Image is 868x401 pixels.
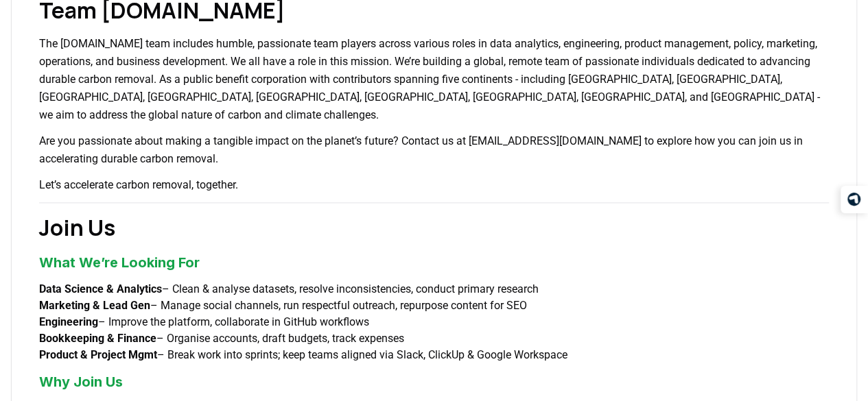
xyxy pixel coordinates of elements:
h2: Join Us [39,211,829,244]
li: – Organise accounts, draft budgets, track expenses [39,330,829,347]
li: – Manage social channels, run respectful outreach, repurpose content for SEO [39,297,829,314]
strong: Marketing & Lead Gen [39,299,150,312]
li: – Improve the platform, collaborate in GitHub workflows [39,314,829,330]
p: Let’s accelerate carbon removal, together. [39,176,829,194]
h3: What We’re Looking For [39,252,829,273]
strong: Data Science & Analytics [39,282,162,295]
strong: Product & Project Mgmt [39,348,157,361]
h3: Why Join Us [39,372,829,392]
li: – Clean & analyse datasets, resolve inconsistencies, conduct primary research [39,281,829,297]
p: The [DOMAIN_NAME] team includes humble, passionate team players across various roles in data anal... [39,35,829,124]
p: Are you passionate about making a tangible impact on the planet’s future? Contact us at [EMAIL_AD... [39,132,829,168]
li: – Break work into sprints; keep teams aligned via Slack, ClickUp & Google Workspace [39,347,829,363]
strong: Bookkeeping & Finance [39,332,156,345]
strong: Engineering [39,315,98,328]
